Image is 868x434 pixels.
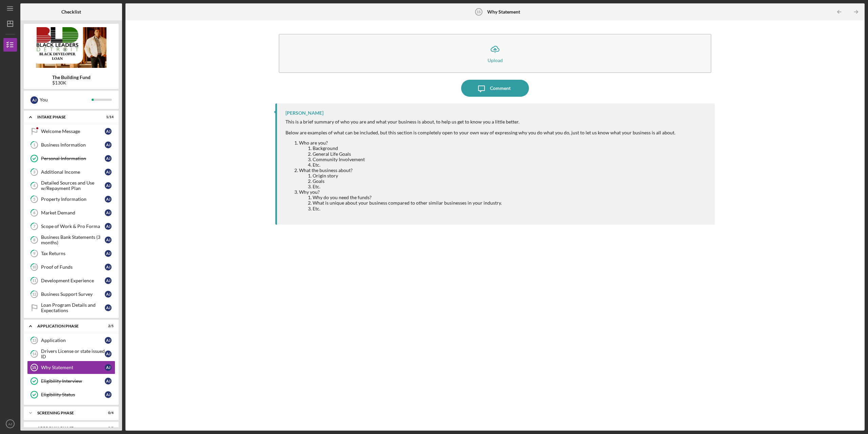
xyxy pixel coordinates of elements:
[105,351,112,357] div: A J
[313,173,675,178] li: Origin story
[27,220,115,233] a: 7Scope of Work & Pro FormaAJ
[105,237,112,243] div: A J
[487,9,520,15] b: Why Statement
[461,80,529,97] button: Comment
[105,155,112,162] div: A J
[105,209,112,216] div: A J
[52,80,91,86] div: $130K
[105,169,112,175] div: A J
[41,338,105,343] div: Application
[41,156,105,161] div: Personal Information
[41,302,105,313] div: Loan Program Details and Expectations
[27,361,115,374] a: 15Why StatementAJ
[33,211,36,215] tspan: 6
[27,260,115,274] a: 10Proof of FundsAJ
[313,206,675,211] li: Etc.
[33,224,36,229] tspan: 7
[105,128,112,135] div: A J
[32,279,36,283] tspan: 11
[52,75,91,80] b: The Building Fund
[313,178,675,184] li: Goals
[41,264,105,270] div: Proof of Funds
[33,170,35,174] tspan: 3
[105,291,112,298] div: A J
[37,115,97,119] div: Intake Phase
[41,378,105,384] div: Eligibility Interview
[476,10,480,14] tspan: 15
[299,140,675,167] li: Who are you?
[105,250,112,257] div: A J
[27,179,115,192] a: 4Detailed Sources and Use w/Repayment PlanAJ
[27,388,115,401] a: Eligibility StatusAJ
[41,142,105,148] div: Business Information
[27,125,115,138] a: Welcome MessageAJ
[313,162,675,168] li: Etc.
[27,301,115,315] a: Loan Program Details and ExpectationsAJ
[27,287,115,301] a: 12Business Support SurveyAJ
[32,292,36,297] tspan: 12
[490,80,511,97] div: Comment
[299,168,675,189] li: What the business about?
[105,277,112,284] div: A J
[105,378,112,384] div: A J
[41,169,105,175] div: Additional Income
[37,411,97,415] div: Screening Phase
[27,192,115,206] a: 5Property InformationAJ
[105,391,112,398] div: A J
[41,129,105,134] div: Welcome Message
[27,374,115,388] a: Eligibility InterviewAJ
[3,417,17,431] button: AJ
[41,234,105,245] div: Business Bank Statements (3 months)
[24,27,119,68] img: Product logo
[33,238,35,242] tspan: 8
[41,348,105,359] div: Drivers License or state issued ID
[40,94,92,106] div: You
[27,334,115,347] a: 13ApplicationAJ
[41,210,105,215] div: Market Demand
[41,392,105,397] div: Eligibility Status
[32,365,36,370] tspan: 15
[27,247,115,260] a: 9Tax ReturnsAJ
[488,58,503,63] div: Upload
[105,223,112,230] div: A J
[27,138,115,152] a: 1Business InformationAJ
[105,196,112,203] div: A J
[33,251,36,256] tspan: 9
[101,115,114,119] div: 1 / 14
[41,365,105,370] div: Why Statement
[41,291,105,297] div: Business Support Survey
[105,337,112,344] div: A J
[105,182,112,189] div: A J
[32,352,37,356] tspan: 14
[27,165,115,179] a: 3Additional IncomeAJ
[33,143,35,147] tspan: 1
[101,324,114,328] div: 2 / 5
[32,338,36,343] tspan: 13
[313,184,675,189] li: Etc.
[31,96,38,104] div: A J
[8,422,12,426] text: AJ
[27,347,115,361] a: 14Drivers License or state issued IDAJ
[313,146,675,151] li: Background
[41,278,105,283] div: Development Experience
[313,151,675,157] li: General Life Goals
[299,189,675,211] li: Why you?
[41,224,105,229] div: Scope of Work & Pro Forma
[32,265,37,269] tspan: 10
[105,364,112,371] div: A J
[27,206,115,220] a: 6Market DemandAJ
[279,34,711,73] button: Upload
[101,426,114,430] div: 0 / 8
[105,141,112,148] div: A J
[101,411,114,415] div: 0 / 4
[41,251,105,256] div: Tax Returns
[33,184,36,188] tspan: 4
[27,274,115,287] a: 11Development ExperienceAJ
[285,110,323,116] div: [PERSON_NAME]
[105,264,112,270] div: A J
[41,180,105,191] div: Detailed Sources and Use w/Repayment Plan
[285,119,675,211] div: This is a brief summary of who you are and what your business is about, to help us get to know yo...
[33,197,35,202] tspan: 5
[27,233,115,247] a: 8Business Bank Statements (3 months)AJ
[313,157,675,162] li: Community Involvement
